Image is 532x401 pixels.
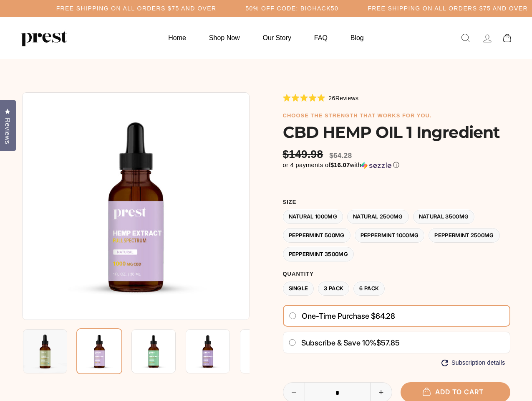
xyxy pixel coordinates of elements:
img: CBD HEMP OIL 1 Ingredient [76,328,122,374]
span: Reviews [335,95,359,102]
label: Peppermint 1000MG [355,228,425,243]
span: $16.07 [330,162,350,168]
input: Subscribe & save 10%$57.85 [288,339,296,346]
span: Subscribe & save 10% [301,338,376,347]
h5: Free Shipping on all orders $75 and over [56,5,217,12]
span: 26 [328,95,335,102]
label: Natural 3500MG [413,210,475,224]
img: PREST ORGANICS [21,30,67,46]
span: Subscription details [451,359,505,366]
img: CBD HEMP OIL 1 Ingredient [240,329,284,373]
img: CBD HEMP OIL 1 Ingredient [23,329,67,373]
a: Shop Now [199,30,250,46]
a: Blog [340,30,374,46]
label: 6 Pack [353,282,385,296]
label: Peppermint 3500MG [283,247,354,261]
div: 26Reviews [283,93,359,102]
ul: Primary [158,30,374,46]
div: or 4 payments of with [283,161,510,169]
input: One-time purchase $64.28 [289,312,297,319]
a: Home [158,30,197,46]
span: $57.85 [376,338,400,347]
label: Natural 1000MG [283,210,343,224]
h1: CBD HEMP OIL 1 Ingredient [283,123,510,142]
img: CBD HEMP OIL 1 Ingredient [186,329,230,373]
h5: 50% OFF CODE: BIOHACK50 [245,5,338,12]
label: Size [283,199,510,206]
button: Subscription details [441,359,505,366]
span: Reviews [2,118,13,144]
span: $64.28 [329,152,352,160]
label: Peppermint 2500MG [429,228,500,243]
img: CBD HEMP OIL 1 Ingredient [131,329,176,373]
label: Quantity [283,271,510,277]
span: $149.98 [283,148,325,161]
label: Single [283,282,314,296]
label: Natural 2500MG [347,210,409,224]
span: One-time purchase $64.28 [302,312,395,321]
img: Sezzle [361,162,391,169]
label: Peppermint 500MG [283,228,350,243]
label: 3 Pack [318,282,349,296]
h5: Free Shipping on all orders $75 and over [368,5,528,12]
img: CBD HEMP OIL 1 Ingredient [22,92,250,320]
a: Our Story [252,30,302,46]
h6: choose the strength that works for you. [283,112,510,119]
div: or 4 payments of$16.07withSezzle Click to learn more about Sezzle [283,161,510,169]
span: Add to cart [427,388,484,396]
a: FAQ [304,30,338,46]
